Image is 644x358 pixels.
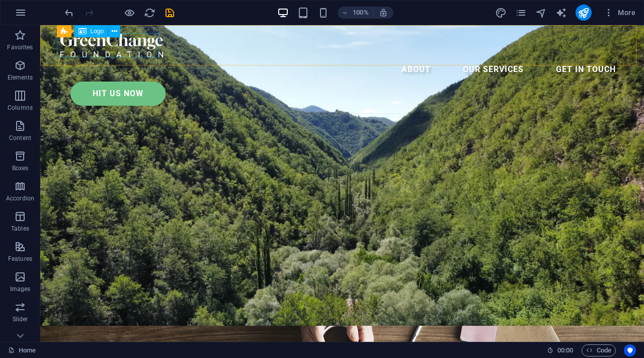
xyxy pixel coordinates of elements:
[555,7,567,19] i: AI Writer
[8,104,33,112] p: Columns
[11,225,29,233] p: Tables
[582,344,616,356] button: Code
[557,344,573,356] span: 00 00
[565,346,566,354] span: :
[10,285,31,293] p: Images
[7,43,33,51] p: Favorites
[63,7,75,19] i: Undo: Change animation (Ctrl+Z)
[624,344,636,356] button: Usercentrics
[63,7,75,19] button: undo
[8,255,32,263] p: Features
[6,194,34,202] p: Accordion
[495,7,507,19] i: Design (Ctrl+Alt+Y)
[144,7,155,19] i: Reload page
[515,7,527,19] button: pages
[604,8,635,18] span: More
[535,7,547,19] i: Navigator
[8,74,33,82] p: Elements
[600,5,639,21] button: More
[8,344,36,356] a: Click to cancel selection. Double-click to open Pages
[164,7,176,19] i: Save (Ctrl+S)
[535,7,547,19] button: navigator
[143,7,155,19] button: reload
[9,134,31,142] p: Content
[379,8,388,17] i: On resize automatically adjust zoom level to fit chosen device.
[164,7,176,19] button: save
[91,28,104,34] span: Logo
[13,315,28,323] p: Slider
[123,7,135,19] button: Click here to leave preview mode and continue editing
[353,7,369,19] h6: 100%
[495,7,507,19] button: design
[555,7,568,19] button: text_generator
[547,344,574,356] h6: Session time
[578,7,589,19] i: Publish
[576,5,592,21] button: publish
[338,7,373,19] button: 100%
[586,344,611,356] span: Code
[515,7,527,19] i: Pages (Ctrl+Alt+S)
[12,164,29,172] p: Boxes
